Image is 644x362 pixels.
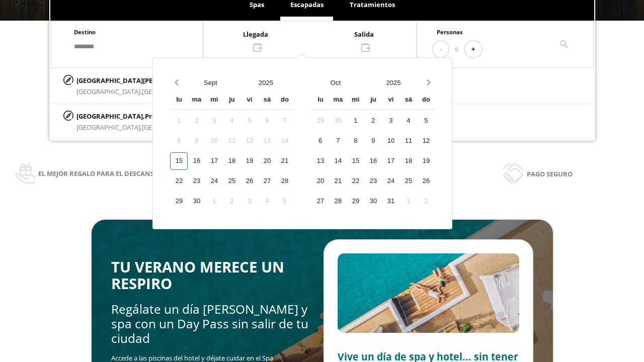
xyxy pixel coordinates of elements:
[205,132,223,150] div: 10
[437,28,463,36] span: Personas
[170,92,293,210] div: Calendar wrapper
[329,92,347,109] div: ma
[205,112,223,130] div: 3
[399,92,417,109] div: sá
[170,112,188,130] div: 1
[399,132,417,150] div: 11
[223,132,240,150] div: 11
[276,193,293,210] div: 5
[240,152,258,170] div: 19
[170,112,293,210] div: Calendar days
[329,112,347,130] div: 30
[240,112,258,130] div: 5
[258,172,276,190] div: 27
[417,193,435,210] div: 2
[111,257,284,294] span: TU VERANO MERECE UN RESPIRO
[240,193,258,210] div: 3
[276,132,293,150] div: 14
[205,172,223,190] div: 24
[240,132,258,150] div: 12
[399,193,417,210] div: 1
[455,44,458,55] span: 0
[142,87,206,96] span: [GEOGRAPHIC_DATA]
[417,112,435,130] div: 5
[188,112,205,130] div: 2
[76,111,206,122] p: [GEOGRAPHIC_DATA],
[311,152,329,170] div: 13
[258,193,276,210] div: 4
[399,172,417,190] div: 25
[329,152,347,170] div: 14
[258,92,276,109] div: sá
[364,112,382,130] div: 2
[223,172,240,190] div: 25
[338,253,519,333] img: Slide2.BHA6Qswy.webp
[347,132,364,150] div: 8
[382,132,399,150] div: 10
[417,132,435,150] div: 12
[76,75,220,86] p: [GEOGRAPHIC_DATA][PERSON_NAME],
[382,152,399,170] div: 17
[76,87,142,96] span: [GEOGRAPHIC_DATA],
[188,193,205,210] div: 30
[417,172,435,190] div: 26
[399,152,417,170] div: 18
[258,152,276,170] div: 20
[276,112,293,130] div: 7
[76,123,142,132] span: [GEOGRAPHIC_DATA],
[311,112,329,130] div: 29
[188,92,205,109] div: ma
[311,92,329,109] div: lu
[205,92,223,109] div: mi
[188,172,205,190] div: 23
[347,92,364,109] div: mi
[364,152,382,170] div: 16
[311,112,435,210] div: Calendar days
[111,301,308,347] span: Regálate un día [PERSON_NAME] y spa con un Day Pass sin salir de tu ciudad
[382,172,399,190] div: 24
[223,193,240,210] div: 2
[382,112,399,130] div: 3
[240,92,258,109] div: vi
[311,172,329,190] div: 20
[170,74,183,92] button: Previous month
[329,132,347,150] div: 7
[311,132,329,150] div: 6
[188,132,205,150] div: 9
[170,132,188,150] div: 8
[223,152,240,170] div: 18
[382,92,399,109] div: vi
[364,92,382,109] div: ju
[311,193,329,210] div: 27
[145,112,176,121] span: Provincia
[205,152,223,170] div: 17
[399,112,417,130] div: 4
[364,132,382,150] div: 9
[170,152,188,170] div: 15
[170,193,188,210] div: 29
[347,172,364,190] div: 22
[238,74,293,92] button: Open years overlay
[329,193,347,210] div: 28
[422,74,435,92] button: Next month
[188,152,205,170] div: 16
[223,92,240,109] div: ju
[364,193,382,210] div: 30
[329,172,347,190] div: 21
[170,92,188,109] div: lu
[527,168,573,179] span: Pago seguro
[258,112,276,130] div: 6
[223,112,240,130] div: 4
[170,172,188,190] div: 22
[74,28,96,36] span: Destino
[465,41,481,58] button: +
[183,74,238,92] button: Open months overlay
[38,168,197,179] span: El mejor regalo para el descanso y la salud
[417,92,435,109] div: do
[347,193,364,210] div: 29
[240,172,258,190] div: 26
[276,152,293,170] div: 21
[417,152,435,170] div: 19
[205,193,223,210] div: 1
[364,172,382,190] div: 23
